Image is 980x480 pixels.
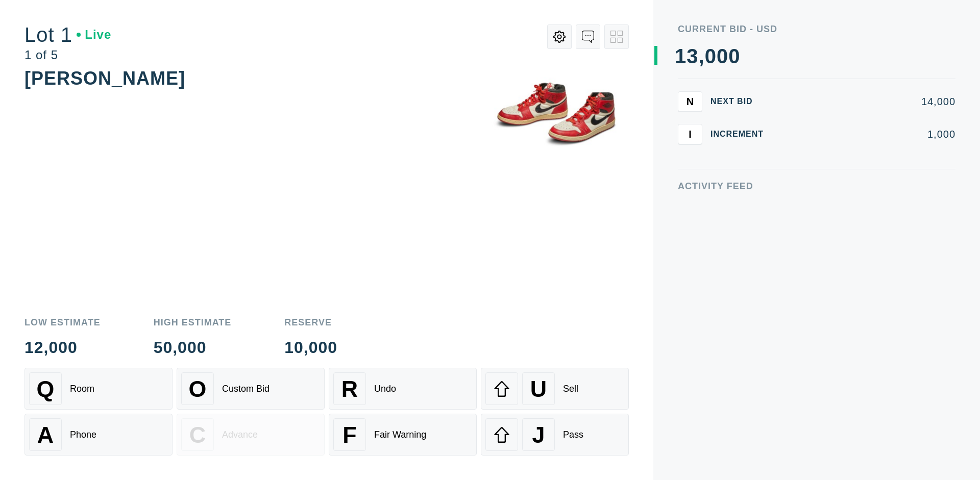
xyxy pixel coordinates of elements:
[177,414,325,456] button: CAdvance
[24,49,111,61] div: 1 of 5
[189,422,206,448] span: C
[374,384,396,394] div: Undo
[710,97,772,106] div: Next Bid
[154,339,232,356] div: 50,000
[780,129,955,139] div: 1,000
[70,430,96,440] div: Phone
[532,422,545,448] span: J
[189,376,207,402] span: O
[689,128,692,140] span: I
[675,46,687,66] div: 1
[717,46,728,66] div: 0
[780,96,955,107] div: 14,000
[24,318,101,327] div: Low Estimate
[728,46,740,66] div: 0
[329,414,477,456] button: FFair Warning
[222,384,269,394] div: Custom Bid
[678,182,955,191] div: Activity Feed
[70,384,94,394] div: Room
[341,376,358,402] span: R
[481,414,629,456] button: JPass
[563,430,583,440] div: Pass
[284,318,337,327] div: Reserve
[24,339,101,356] div: 12,000
[699,46,705,250] div: ,
[24,414,173,456] button: APhone
[705,46,717,66] div: 0
[530,376,547,402] span: U
[481,368,629,410] button: USell
[687,95,694,107] span: N
[329,368,477,410] button: RUndo
[563,384,578,394] div: Sell
[284,339,337,356] div: 10,000
[710,130,772,138] div: Increment
[678,124,702,144] button: I
[24,68,185,89] div: [PERSON_NAME]
[678,24,955,34] div: Current Bid - USD
[154,318,232,327] div: High Estimate
[374,430,426,440] div: Fair Warning
[687,46,698,66] div: 3
[77,29,111,41] div: Live
[24,368,173,410] button: QRoom
[37,422,54,448] span: A
[678,91,702,112] button: N
[177,368,325,410] button: OCustom Bid
[342,422,356,448] span: F
[37,376,55,402] span: Q
[222,430,258,440] div: Advance
[24,24,111,45] div: Lot 1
